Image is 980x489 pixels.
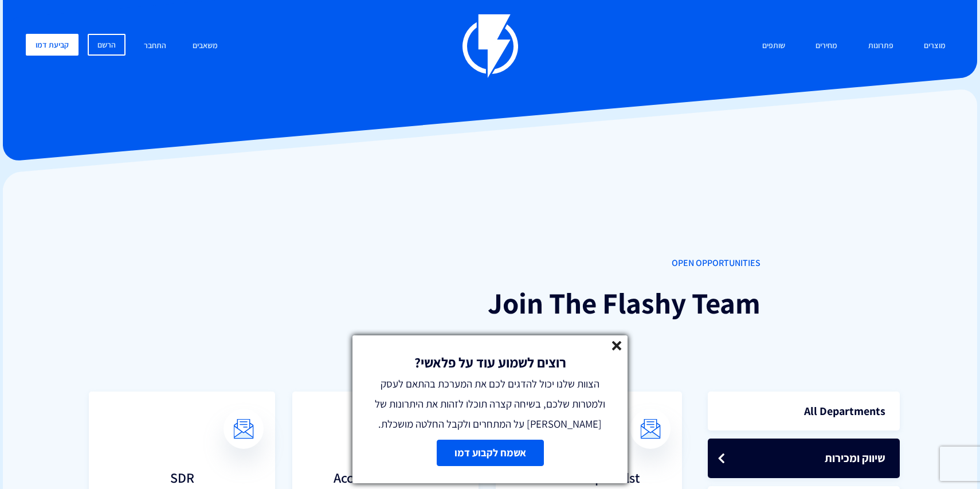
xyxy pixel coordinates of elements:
a: מחירים [807,34,846,58]
a: שיווק ומכירות [708,439,900,478]
a: All Departments [708,392,900,431]
h1: Join The Flashy Team [219,287,760,319]
a: קביעת דמו [26,34,79,56]
a: משאבים [184,34,226,58]
a: שותפים [754,34,794,58]
span: OPEN OPPORTUNITIES [219,257,760,270]
img: email.svg [234,418,254,439]
a: פתרונות [860,34,902,58]
a: הרשם [88,34,126,56]
img: email.svg [641,418,661,439]
a: התחבר [135,34,175,58]
a: מוצרים [915,34,954,58]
